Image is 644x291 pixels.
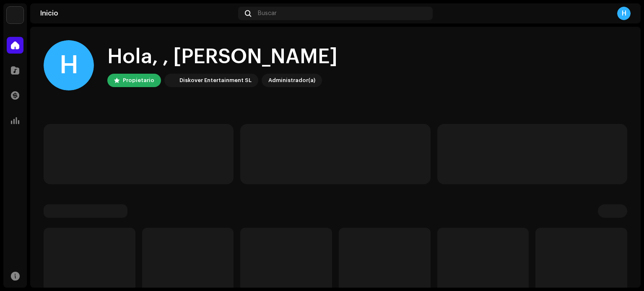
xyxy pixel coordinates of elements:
[44,40,94,90] div: H
[617,7,631,20] div: H
[179,75,252,85] div: Diskover Entertainment SL
[258,10,277,17] span: Buscar
[123,75,154,85] div: Propietario
[166,75,176,85] img: 297a105e-aa6c-4183-9ff4-27133c00f2e2
[268,75,315,85] div: Administrador(a)
[7,7,23,23] img: 297a105e-aa6c-4183-9ff4-27133c00f2e2
[40,10,235,17] div: Inicio
[107,44,338,70] div: Hola, , [PERSON_NAME]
